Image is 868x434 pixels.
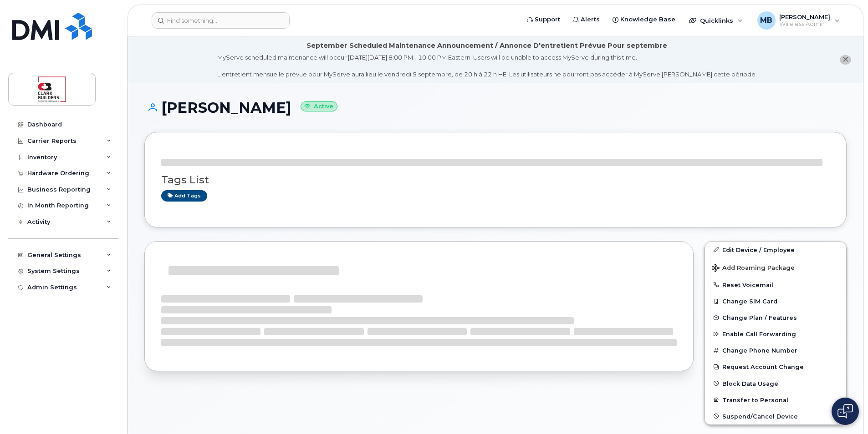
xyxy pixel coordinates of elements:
button: Enable Call Forwarding [705,326,846,342]
button: Transfer to Personal [705,392,846,408]
button: Block Data Usage [705,375,846,392]
button: Change Plan / Features [705,309,846,326]
h3: Tags List [161,174,830,186]
span: Suspend/Cancel Device [722,413,798,419]
small: Active [301,101,337,112]
button: Change SIM Card [705,293,846,309]
button: close notification [840,55,851,65]
span: Enable Call Forwarding [722,331,796,338]
span: Add Roaming Package [712,264,795,273]
a: Add tags [161,190,207,202]
button: Change Phone Number [705,342,846,358]
button: Suspend/Cancel Device [705,408,846,424]
button: Request Account Change [705,358,846,375]
button: Reset Voicemail [705,277,846,293]
div: September Scheduled Maintenance Announcement / Annonce D'entretient Prévue Pour septembre [306,41,667,50]
span: Change Plan / Features [722,314,797,321]
div: MyServe scheduled maintenance will occur [DATE][DATE] 8:00 PM - 10:00 PM Eastern. Users will be u... [217,53,757,79]
img: Open chat [837,404,853,419]
button: Add Roaming Package [705,258,846,277]
a: Edit Device / Employee [705,242,846,258]
h1: [PERSON_NAME] [144,100,847,116]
